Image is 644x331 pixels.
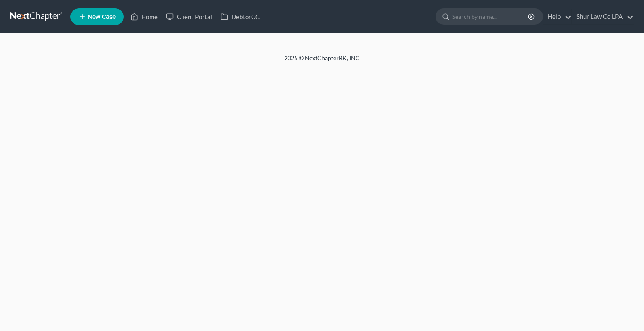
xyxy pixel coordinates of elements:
a: Home [126,9,162,24]
a: Client Portal [162,9,216,24]
input: Search by name... [452,9,529,24]
a: Shur Law Co LPA [572,9,634,24]
a: Help [543,9,571,24]
div: 2025 © NextChapterBK, INC [83,54,561,69]
a: DebtorCC [216,9,264,24]
span: New Case [88,14,116,20]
